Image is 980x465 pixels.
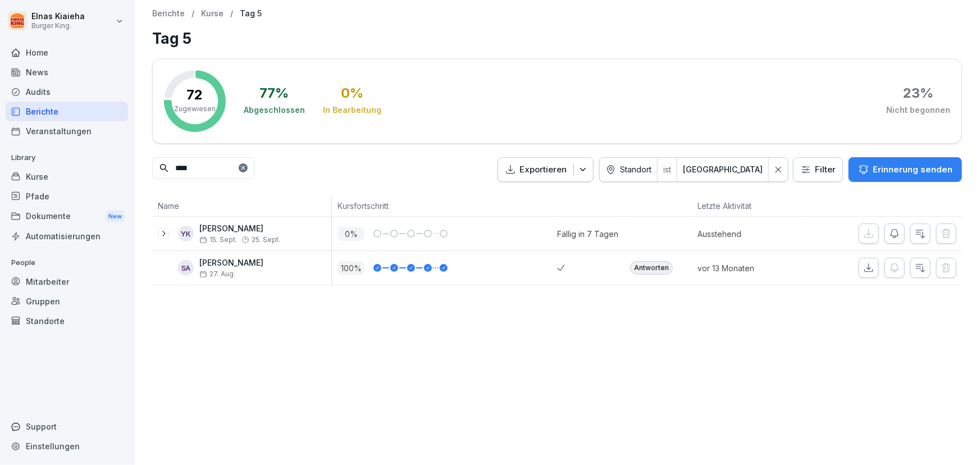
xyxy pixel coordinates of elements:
[800,164,836,175] div: Filter
[199,270,235,278] span: 27. Aug.
[6,417,128,436] div: Support
[199,236,237,244] span: 15. Sept.
[6,291,128,311] a: Gruppen
[6,226,128,246] a: Automatisierungen
[6,436,128,456] a: Einstellungen
[152,28,962,49] h1: Tag 5
[557,228,618,240] div: Fällig in 7 Tagen
[794,158,842,182] button: Filter
[630,261,673,275] div: Antworten
[199,224,280,234] p: [PERSON_NAME]
[338,227,364,241] p: 0 %
[6,82,128,102] a: Audits
[152,9,185,19] a: Berichte
[873,163,952,176] p: Erinnerung senden
[698,228,804,240] p: Ausstehend
[187,88,203,102] p: 72
[6,121,128,141] a: Veranstaltungen
[230,9,233,19] p: /
[6,102,128,121] a: Berichte
[240,9,262,19] p: Tag 5
[698,262,804,274] p: vor 13 Monaten
[886,104,950,116] div: Nicht begonnen
[178,260,194,276] div: SA
[519,163,567,176] p: Exportieren
[6,62,128,82] a: News
[178,226,194,241] div: YK
[341,86,363,100] div: 0 %
[338,200,551,212] p: Kursfortschritt
[849,157,962,182] button: Erinnerung senden
[338,261,364,275] p: 100 %
[6,186,128,206] a: Pfade
[6,43,128,62] a: Home
[698,200,799,212] p: Letzte Aktivität
[6,272,128,291] a: Mitarbeiter
[6,149,128,167] p: Library
[174,104,216,114] p: Zugewiesen
[201,9,224,19] a: Kurse
[6,206,128,227] div: Dokumente
[199,258,263,268] p: [PERSON_NAME]
[498,157,594,183] button: Exportieren
[31,22,85,30] p: Burger King
[6,206,128,227] a: DokumenteNew
[31,12,85,21] p: Elnas Kiaieha
[6,254,128,272] p: People
[252,236,280,244] span: 25. Sept.
[106,210,125,223] div: New
[903,86,933,100] div: 23 %
[658,158,677,182] div: ist
[260,86,289,100] div: 77 %
[683,164,763,175] div: [GEOGRAPHIC_DATA]
[244,104,305,116] div: Abgeschlossen
[192,9,194,19] p: /
[323,104,381,116] div: In Bearbeitung
[158,200,326,212] p: Name
[6,167,128,186] a: Kurse
[6,311,128,331] a: Standorte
